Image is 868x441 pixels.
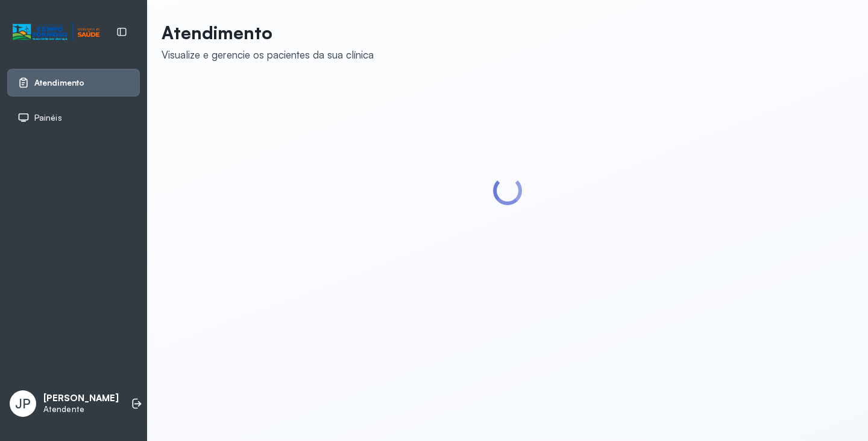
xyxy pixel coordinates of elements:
span: Atendimento [34,78,84,88]
div: Visualize e gerencie os pacientes da sua clínica [162,48,374,61]
p: Atendimento [162,22,374,43]
a: Atendimento [17,77,130,89]
img: Logotipo do estabelecimento [13,22,99,42]
p: [PERSON_NAME] [43,393,119,404]
p: Atendente [43,404,119,414]
span: Painéis [34,113,62,123]
span: JP [15,396,31,411]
